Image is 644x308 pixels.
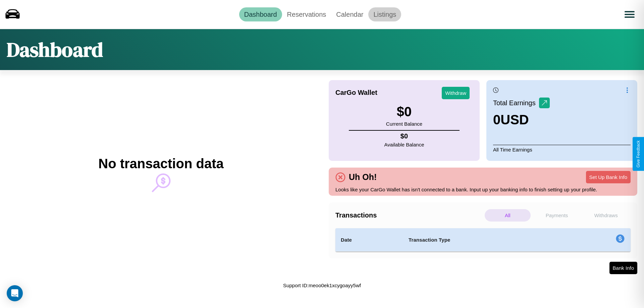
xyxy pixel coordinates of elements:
a: Dashboard [239,7,282,21]
h4: Transaction Type [409,236,561,244]
p: All Time Earnings [493,145,631,154]
a: Reservations [282,7,331,21]
table: simple table [335,228,631,252]
h4: Uh Oh! [345,172,380,182]
p: All [485,209,531,222]
h4: Date [341,236,398,244]
p: Total Earnings [493,97,539,109]
h3: 0 USD [493,112,550,127]
h4: CarGo Wallet [335,89,377,97]
p: Looks like your CarGo Wallet has isn't connected to a bank. Input up your banking info to finish ... [335,185,631,194]
p: Available Balance [384,140,424,149]
a: Calendar [331,7,368,21]
p: Current Balance [386,119,422,128]
h2: No transaction data [98,156,223,171]
p: Support ID: meoo0ek1xcygoayy5wf [283,281,361,290]
button: Open menu [620,5,639,24]
a: Listings [368,7,401,21]
p: Payments [534,209,580,222]
p: Withdraws [583,209,629,222]
h4: Transactions [335,211,483,219]
button: Withdraw [442,87,470,99]
div: Open Intercom Messenger [7,285,23,301]
h1: Dashboard [7,36,103,63]
h3: $ 0 [386,104,422,119]
button: Set Up Bank Info [586,171,631,183]
button: Bank Info [609,262,637,274]
h4: $ 0 [384,132,424,140]
div: Give Feedback [636,140,641,168]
